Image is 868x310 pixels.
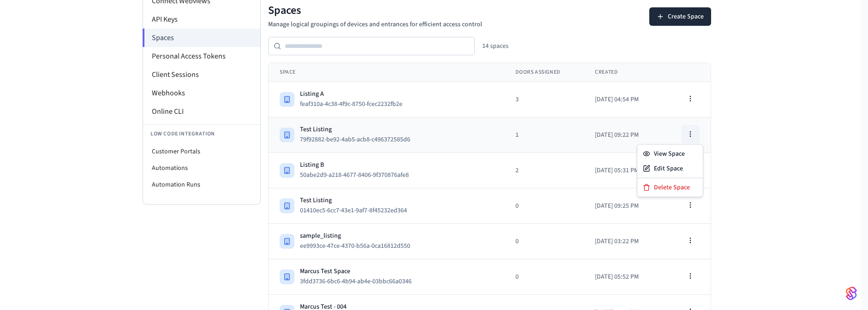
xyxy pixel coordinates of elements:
div: Listing A [300,89,410,99]
div: sample_listing [300,231,418,240]
div: View Space [639,146,701,161]
div: Test Listing [300,196,414,205]
td: [DATE] 09:22 PM [584,117,662,153]
li: Automations [143,160,260,176]
div: Delete Space [639,180,701,195]
li: Webhooks [143,84,260,102]
td: [DATE] 03:22 PM [584,224,662,259]
li: Automation Runs [143,176,260,193]
button: 3fdd3736-6bc6-4b94-ab4e-03bbc66a0346 [298,276,421,287]
th: Space [269,63,504,82]
td: [DATE] 05:31 PM [584,153,662,188]
button: feaf310a-4c38-4f9c-8750-fcec2232fb2e [298,99,412,110]
td: [DATE] 05:52 PM [584,259,662,295]
td: 0 [504,259,584,295]
button: 79f92882-be92-4ab5-acb8-c496372585d6 [298,134,419,145]
button: Create Space [649,7,711,26]
div: Edit Space [639,161,701,176]
div: 14 spaces [482,41,509,51]
li: Online CLI [143,102,260,121]
li: Customer Portals [143,143,260,160]
td: 2 [504,153,584,188]
li: API Keys [143,10,260,29]
th: Doors Assigned [504,63,584,82]
div: Listing B [300,160,416,170]
img: SeamLogoGradient.69752ec5.svg [846,286,857,301]
td: 0 [504,188,584,224]
td: [DATE] 09:25 PM [584,188,662,224]
div: Marcus Test Space [300,267,419,276]
h1: Spaces [268,3,482,18]
div: Test Listing [300,125,418,134]
li: Low Code Integration [143,124,260,143]
li: Spaces [143,29,260,47]
td: 0 [504,224,584,259]
li: Client Sessions [143,65,260,84]
td: [DATE] 04:54 PM [584,82,662,117]
p: Manage logical groupings of devices and entrances for efficient access control [268,20,482,29]
button: 50abe2d9-a218-4677-8406-9f370876afe8 [298,170,418,181]
li: Personal Access Tokens [143,47,260,65]
td: 1 [504,117,584,153]
button: 01410ec5-6cc7-43e1-9af7-8f45232ed364 [298,205,416,216]
td: 3 [504,82,584,117]
button: ee9993ce-47ce-4370-b56a-0ca16812d550 [298,240,419,252]
th: Created [584,63,662,82]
